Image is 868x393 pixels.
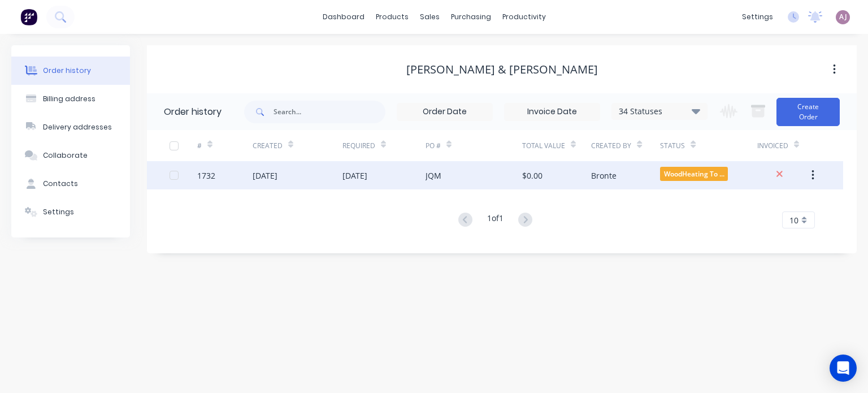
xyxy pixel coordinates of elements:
div: Order history [43,66,91,76]
div: # [197,130,253,161]
div: products [370,8,414,25]
button: Settings [11,198,130,226]
div: [PERSON_NAME] & [PERSON_NAME] [406,63,598,76]
div: [DATE] [253,170,277,182]
div: 1732 [197,170,215,182]
div: Order history [164,105,222,119]
div: # [197,141,202,151]
button: Create Order [776,98,840,126]
div: Invoiced [757,141,788,151]
button: Billing address [11,85,130,113]
button: Contacts [11,170,130,198]
div: Created By [591,141,631,151]
a: dashboard [317,8,370,25]
div: Status [660,141,685,151]
div: sales [414,8,445,25]
input: Invoice Date [505,103,600,120]
div: Total Value [522,130,591,161]
div: Invoiced [757,130,813,161]
div: $0.00 [522,170,542,182]
div: Created By [591,130,660,161]
div: Total Value [522,141,565,151]
div: Required [342,141,375,151]
button: Order history [11,57,130,85]
div: settings [736,8,779,25]
input: Search... [274,101,385,123]
div: Collaborate [43,150,88,161]
div: PO # [426,141,441,151]
span: 10 [789,214,798,226]
div: Delivery addresses [43,122,112,132]
div: Settings [43,207,74,217]
div: Status [660,130,757,161]
div: 34 Statuses [612,105,707,118]
div: Required [342,130,426,161]
div: purchasing [445,8,497,25]
span: WoodHeating To ... [660,167,728,181]
div: Created [253,141,283,151]
button: Delivery addresses [11,113,130,141]
div: Open Intercom Messenger [830,355,857,382]
div: JQM [426,170,441,182]
div: Contacts [43,179,78,189]
div: Created [253,130,342,161]
div: 1 of 1 [487,212,504,228]
div: productivity [497,8,552,25]
span: AJ [839,12,847,22]
img: Factory [20,8,37,25]
div: Bronte [591,170,617,182]
div: Billing address [43,94,96,104]
button: Collaborate [11,141,130,170]
div: [DATE] [342,170,367,182]
input: Order Date [397,103,492,120]
div: PO # [426,130,522,161]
